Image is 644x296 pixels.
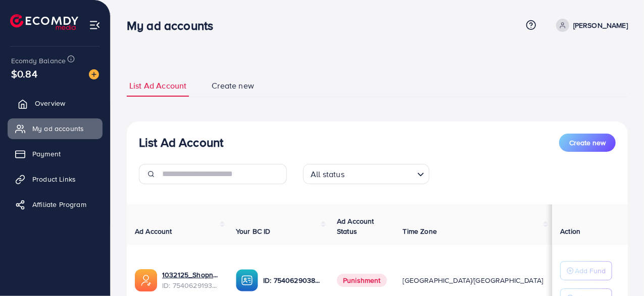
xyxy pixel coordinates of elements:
a: Overview [8,93,103,113]
img: menu [89,19,101,31]
span: [GEOGRAPHIC_DATA]/[GEOGRAPHIC_DATA] [403,275,543,285]
a: 1032125_Shopnest_1755689574660 [162,270,220,280]
div: <span class='underline'>1032125_Shopnest_1755689574660</span></br>7540629193269952528 [162,270,220,290]
div: Search for option [303,164,429,184]
p: [PERSON_NAME] [573,19,628,31]
span: Ecomdy Balance [11,56,66,66]
span: ID: 7540629193269952528 [162,280,220,290]
span: Punishment [337,274,387,287]
span: $0.84 [11,66,37,81]
p: ID: 7540629038495318032 [263,274,321,286]
span: Affiliate Program [32,199,86,209]
span: Create new [569,138,606,148]
img: ic-ba-acc.ded83a64.svg [236,269,258,291]
span: List Ad Account [129,80,186,92]
span: Action [560,226,580,236]
a: Affiliate Program [8,194,103,215]
h3: My ad accounts [127,18,221,33]
button: Add Fund [560,261,612,280]
span: All status [309,167,346,182]
span: Product Links [32,174,76,184]
a: [PERSON_NAME] [552,19,628,32]
iframe: Chat [601,250,636,288]
p: Add Fund [575,265,606,277]
span: Your BC ID [236,226,271,236]
span: Overview [35,98,65,108]
button: Create new [559,134,616,152]
span: My ad accounts [32,123,84,134]
span: Ad Account Status [337,216,374,236]
img: logo [10,14,78,30]
span: Time Zone [403,226,437,236]
span: Payment [32,149,61,159]
a: Payment [8,144,103,164]
img: ic-ads-acc.e4c84228.svg [135,269,157,291]
a: Product Links [8,169,103,189]
h3: List Ad Account [139,135,223,150]
span: Ad Account [135,226,172,236]
span: Create new [212,80,254,92]
input: Search for option [348,165,413,182]
img: image [89,69,99,79]
a: My ad accounts [8,118,103,139]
